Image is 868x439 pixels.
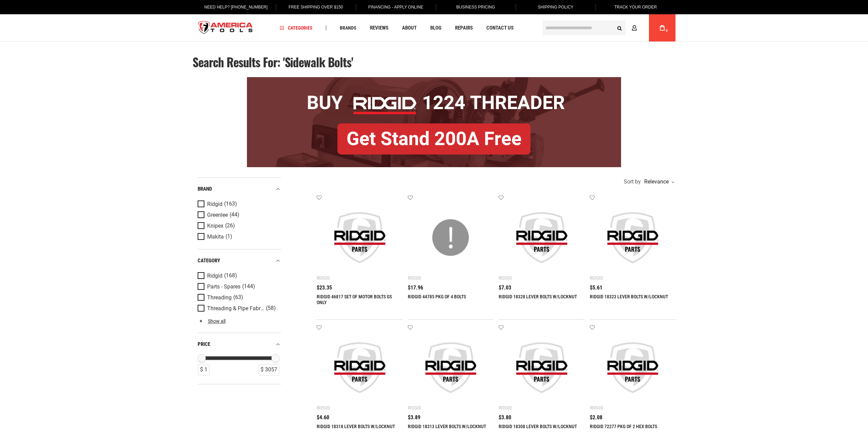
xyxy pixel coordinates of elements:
[317,424,395,429] a: RIDGID 18318 LEVER BOLTS W/LOCKNUT
[370,25,388,31] span: Reviews
[207,212,228,218] span: Greenlee
[590,294,668,299] a: RIDGID 18323 LEVER BOLTS W/LOCKNUT
[337,23,360,33] a: Brands
[597,201,669,274] img: RIDGID 18323 LEVER BOLTS W/LOCKNUT
[198,185,281,194] div: Brand
[207,234,224,240] span: Makita
[198,294,279,301] a: Threading (63)
[499,285,511,291] span: $7.03
[280,25,313,30] span: Categories
[408,415,420,420] span: $3.89
[323,201,396,274] img: RIDGID 46817 SET OF MOTOR BOLTS GS ONLY
[538,5,573,10] span: Shipping Policy
[367,23,391,33] a: Reviews
[430,25,441,31] span: Blog
[613,21,626,34] button: Search
[207,284,240,290] span: Parts - Spares
[193,53,353,71] span: Search results for: 'sidewalk bolts'
[499,415,511,420] span: $3.80
[408,275,421,281] div: Ridgid
[224,201,237,207] span: (163)
[666,29,668,33] span: 0
[233,295,243,300] span: (63)
[317,415,329,420] span: $4.60
[266,305,276,311] span: (58)
[198,318,226,324] a: Show all
[499,275,512,281] div: Ridgid
[198,305,279,312] a: Threading & Pipe Fabrication (58)
[198,340,281,349] div: price
[207,223,223,229] span: Knipex
[590,275,603,281] div: Ridgid
[486,25,514,31] span: Contact Us
[230,212,239,218] span: (44)
[499,405,512,410] div: Ridgid
[323,332,396,404] img: RIDGID 18318 LEVER BOLTS W/LOCKNUT
[207,295,232,301] span: Threading
[247,77,621,167] img: BOGO: Buy RIDGID® 1224 Threader, Get Stand 200A Free!
[408,294,466,299] a: RIDGID 44785 PKG OF 4 BOLTS
[198,364,210,375] div: $ 1
[193,15,258,41] a: store logo
[399,23,420,33] a: About
[408,405,421,410] div: Ridgid
[483,23,517,33] a: Contact Us
[258,364,279,375] div: $ 3057
[427,23,445,33] a: Blog
[226,234,232,240] span: (1)
[224,273,237,279] span: (168)
[505,201,578,274] img: RIDGID 18328 LEVER BOLTS W/LOCKNUT
[207,273,222,279] span: Ridgid
[317,275,330,281] div: Ridgid
[455,25,473,31] span: Repairs
[198,222,279,230] a: Knipex (26)
[198,233,279,241] a: Makita (1)
[597,332,669,404] img: RIDGID 72277 PKG OF 2 HEX BOLTS
[198,283,279,291] a: Parts - Spares (144)
[402,25,417,31] span: About
[590,424,657,429] a: RIDGID 72277 PKG OF 2 HEX BOLTS
[198,177,281,384] div: Product Filters
[198,211,279,219] a: Greenlee (44)
[590,405,603,410] div: Ridgid
[225,223,235,229] span: (26)
[207,201,222,207] span: Ridgid
[590,285,602,291] span: $5.61
[408,424,486,429] a: RIDGID 18313 LEVER BOLTS W/LOCKNUT
[505,332,578,404] img: RIDGID 18308 LEVER BOLTS W/LOCKNUT
[207,305,264,312] span: Threading & Pipe Fabrication
[452,23,476,33] a: Repairs
[198,256,281,265] div: category
[415,332,487,404] img: RIDGID 18313 LEVER BOLTS W/LOCKNUT
[642,179,674,185] div: Relevance
[499,424,577,429] a: RIDGID 18308 LEVER BOLTS W/LOCKNUT
[415,201,487,274] img: RIDGID 44785 PKG OF 4 BOLTS
[317,285,332,291] span: $23.35
[656,14,669,41] a: 0
[277,23,316,33] a: Categories
[499,294,577,299] a: RIDGID 18328 LEVER BOLTS W/LOCKNUT
[340,25,356,30] span: Brands
[242,284,255,289] span: (144)
[624,179,641,185] span: Sort by
[317,294,392,305] a: RIDGID 46817 SET OF MOTOR BOLTS GS ONLY
[198,200,279,208] a: Ridgid (163)
[247,77,621,82] a: BOGO: Buy RIDGID® 1224 Threader, Get Stand 200A Free!
[193,15,258,41] img: America Tools
[408,285,423,291] span: $17.96
[317,405,330,410] div: Ridgid
[198,272,279,280] a: Ridgid (168)
[590,415,602,420] span: $2.08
